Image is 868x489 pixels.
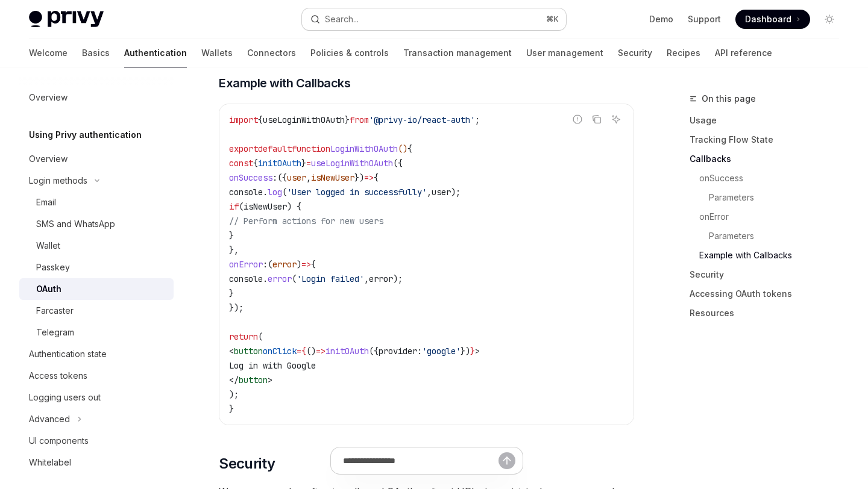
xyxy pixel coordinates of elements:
span: return [229,331,258,342]
span: const [229,158,253,169]
span: 'User logged in successfully' [287,187,427,198]
span: => [301,259,311,270]
div: Email [36,195,56,210]
button: Toggle dark mode [820,10,839,29]
a: Example with Callbacks [690,246,849,265]
span: { [311,259,316,270]
a: onError [690,207,849,226]
h5: Using Privy authentication [29,128,142,142]
span: ({ [393,158,403,169]
a: Access tokens [19,365,174,387]
a: Logging users out [19,387,174,408]
span: log [268,187,282,198]
a: Authentication [124,39,187,67]
span: // Perform actions for new users [229,216,383,226]
a: Dashboard [735,10,810,29]
a: Security [690,265,849,284]
span: console [229,273,263,284]
span: error [272,259,297,270]
div: Overview [29,90,68,105]
span: useLoginWithOAuth [263,114,345,125]
div: Whitelabel [29,455,71,470]
span: provider: [379,346,422,357]
span: if [229,201,239,212]
a: Demo [649,13,673,25]
div: Advanced [29,412,70,426]
button: Copy the contents from the code block [589,111,605,127]
span: ( [282,187,287,198]
div: Login methods [29,173,87,188]
span: () [398,143,407,154]
span: isNewUser [311,172,354,183]
span: user [287,172,306,183]
span: , [306,172,311,183]
span: LoginWithOAuth [330,143,398,154]
a: Policies & controls [310,39,389,67]
a: Wallets [201,39,233,67]
span: useLoginWithOAuth [311,158,393,169]
div: Passkey [36,260,70,275]
div: Farcaster [36,304,74,318]
span: , [427,187,432,198]
span: { [258,114,263,125]
a: onSuccess [690,169,849,188]
div: Overview [29,152,68,166]
a: SMS and WhatsApp [19,213,174,235]
span: '@privy-io/react-auth' [369,114,475,125]
span: => [364,172,374,183]
span: error [268,273,292,284]
a: Basics [82,39,110,67]
div: Authentication state [29,347,107,361]
span: } [229,288,234,299]
span: } [345,114,350,125]
a: UI components [19,430,174,452]
button: Send message [498,452,515,469]
span: : [272,172,277,183]
span: = [297,346,301,357]
span: = [306,158,311,169]
span: console [229,187,263,198]
div: Wallet [36,238,60,253]
span: ; [475,114,480,125]
span: } [301,158,306,169]
span: . [263,187,268,198]
a: Farcaster [19,300,174,322]
button: Ask AI [608,111,624,127]
span: onError [229,259,263,270]
span: ); [229,389,239,400]
span: from [350,114,369,125]
span: ); [451,187,461,198]
a: Usage [690,111,849,130]
div: UI components [29,434,89,448]
span: button [239,375,268,385]
span: > [268,375,272,385]
span: Dashboard [745,13,791,25]
a: Callbacks [690,149,849,169]
a: Telegram [19,322,174,343]
a: OAuth [19,278,174,300]
button: Report incorrect code [570,111,585,127]
a: Welcome [29,39,68,67]
span: . [263,273,268,284]
div: Search... [325,12,359,26]
button: Toggle Advanced section [19,408,174,430]
a: Resources [690,304,849,323]
a: Authentication state [19,343,174,365]
span: onClick [263,346,297,357]
span: , [364,273,369,284]
a: Connectors [247,39,296,67]
a: Overview [19,148,174,170]
span: { [374,172,379,183]
span: } [229,403,234,414]
a: Passkey [19,257,174,278]
a: Whitelabel [19,452,174,473]
div: Logging users out [29,390,101,405]
a: Recipes [667,39,700,67]
div: SMS and WhatsApp [36,217,115,231]
span: ( [258,331,263,342]
span: : [263,259,268,270]
span: </ [229,375,239,385]
span: error [369,273,393,284]
span: < [229,346,234,357]
span: () [306,346,316,357]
